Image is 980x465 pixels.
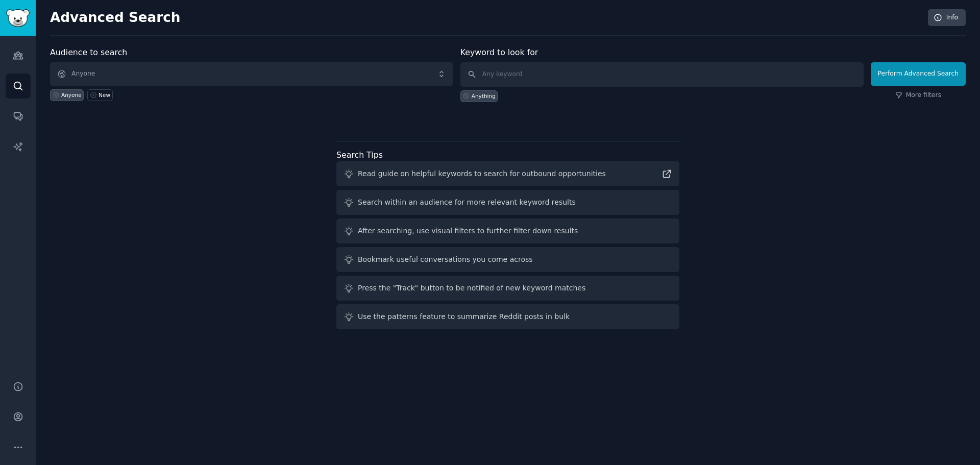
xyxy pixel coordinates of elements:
h2: Advanced Search [50,10,922,26]
div: Anyone [61,91,82,99]
button: Perform Advanced Search [871,62,966,86]
input: Any keyword [460,62,864,87]
div: Press the "Track" button to be notified of new keyword matches [358,283,585,293]
label: Keyword to look for [460,47,538,57]
div: Search within an audience for more relevant keyword results [358,197,576,208]
a: New [87,89,112,101]
img: GummySearch logo [6,9,30,27]
a: More filters [895,91,941,100]
div: Read guide on helpful keywords to search for outbound opportunities [358,168,606,179]
div: Bookmark useful conversations you come across [358,254,533,265]
button: Anyone [50,62,453,86]
div: After searching, use visual filters to further filter down results [358,226,578,236]
div: Anything [472,92,496,100]
a: Info [928,9,966,27]
label: Audience to search [50,47,127,57]
div: New [99,91,110,99]
div: Use the patterns feature to summarize Reddit posts in bulk [358,311,570,322]
label: Search Tips [336,150,383,160]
